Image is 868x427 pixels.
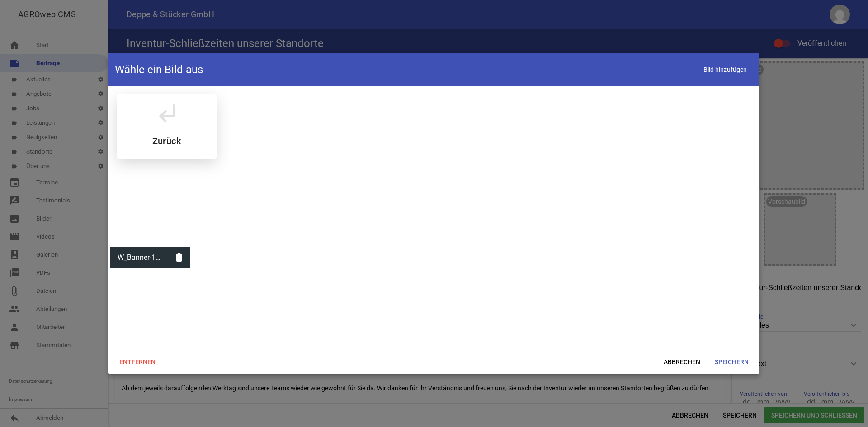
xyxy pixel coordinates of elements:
div: Weihnachtsschliessung [117,94,217,159]
span: Abbrechen [656,354,708,370]
span: Bild hinzufügen [697,61,753,79]
h5: Zurück [152,136,181,145]
span: Entfernen [112,354,163,370]
i: delete [168,247,190,268]
span: W_Banner-1.jpg [110,246,168,269]
i: subdirectory_arrow_left [154,100,179,126]
span: Speichern [708,354,756,370]
h4: Wähle ein Bild aus [115,62,203,77]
